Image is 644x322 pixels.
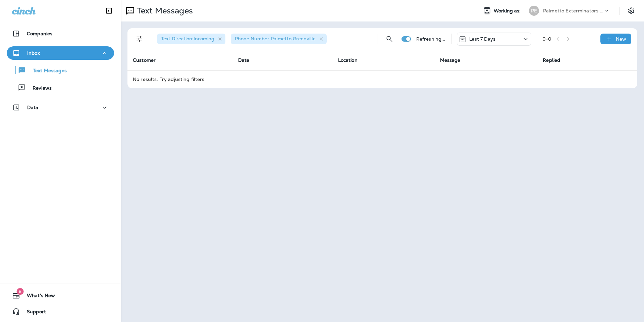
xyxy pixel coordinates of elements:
button: Text Messages [7,63,114,77]
p: Last 7 Days [469,36,496,42]
p: New [616,36,626,42]
button: Settings [625,5,637,17]
span: Text Direction : Incoming [161,36,214,42]
button: Search Messages [383,32,396,46]
button: Inbox [7,46,114,60]
p: Companies [27,31,52,36]
button: 6What's New [7,289,114,302]
p: Reviews [26,85,52,92]
td: No results. Try adjusting filters [127,70,637,88]
button: Collapse Sidebar [100,4,118,17]
p: Inbox [27,50,40,56]
button: Filters [133,32,146,46]
div: PE [529,6,539,16]
span: Location [338,57,358,63]
span: Support [20,309,46,317]
span: Working as: [494,8,522,14]
p: Refreshing... [416,36,446,42]
button: Reviews [7,81,114,95]
span: Replied [543,57,560,63]
span: Date [238,57,250,63]
button: Companies [7,27,114,40]
p: Palmetto Exterminators LLC [543,8,603,13]
button: Data [7,101,114,114]
p: Text Messages [134,6,193,16]
span: What's New [20,293,55,301]
span: 6 [16,288,23,295]
span: Customer [133,57,156,63]
span: Phone Number : Palmetto Greenville [235,36,316,42]
p: Data [27,105,39,110]
div: Text Direction:Incoming [157,34,225,44]
p: Text Messages [26,68,67,74]
div: 0 - 0 [542,36,551,42]
div: Phone Number:Palmetto Greenville [231,34,327,44]
span: Message [440,57,461,63]
button: Support [7,305,114,318]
